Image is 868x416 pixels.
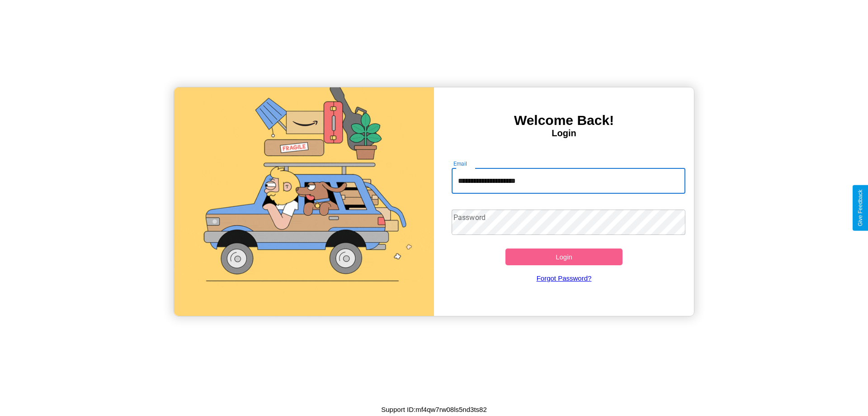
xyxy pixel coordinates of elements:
img: gif [174,87,434,316]
label: Email [453,160,467,167]
p: Support ID: mf4qw7rw08ls5nd3ts82 [381,403,486,416]
a: Forgot Password? [447,265,681,291]
h4: Login [434,128,694,139]
div: Give Feedback [857,190,863,226]
button: Login [505,249,623,265]
h3: Welcome Back! [434,113,694,128]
